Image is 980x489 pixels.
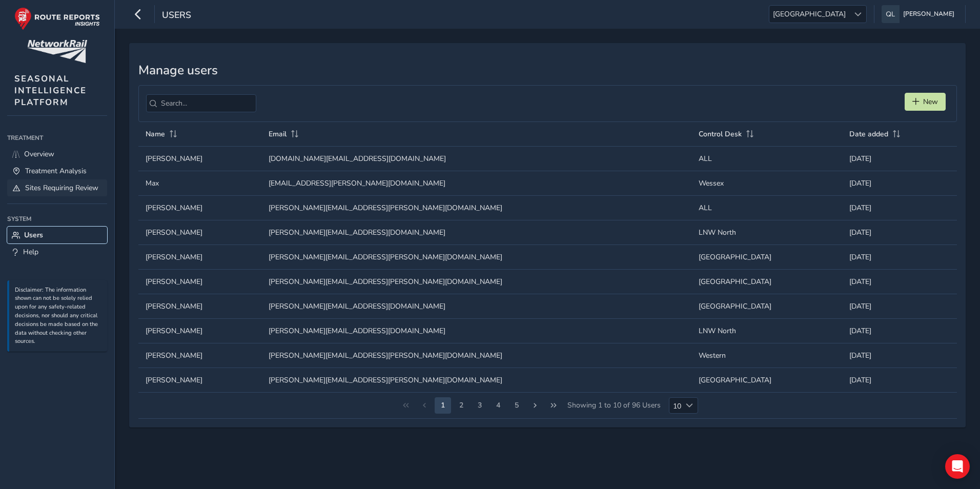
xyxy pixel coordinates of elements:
td: Max [138,171,262,195]
div: System [7,211,107,227]
span: [GEOGRAPHIC_DATA] [769,6,849,23]
a: Users [7,227,107,243]
td: [DATE] [842,343,956,368]
span: Showing 1 to 10 of 96 Users [564,397,664,414]
td: [PERSON_NAME][EMAIL_ADDRESS][PERSON_NAME][DOMAIN_NAME] [261,244,691,269]
td: [PERSON_NAME][EMAIL_ADDRESS][DOMAIN_NAME] [261,318,691,343]
img: rr logo [14,7,100,30]
td: [DATE] [842,368,956,392]
td: [DATE] [842,269,956,294]
span: Name [146,129,165,139]
span: Email [269,129,287,139]
td: [EMAIL_ADDRESS][PERSON_NAME][DOMAIN_NAME] [261,171,691,195]
td: [PERSON_NAME] [138,269,262,294]
td: [PERSON_NAME][EMAIL_ADDRESS][DOMAIN_NAME] [261,220,691,244]
input: Search... [146,94,256,112]
td: [PERSON_NAME][EMAIL_ADDRESS][PERSON_NAME][DOMAIN_NAME] [261,269,691,294]
span: Users [24,230,43,240]
td: Western [691,343,842,368]
a: Sites Requiring Review [7,179,107,196]
img: customer logo [27,40,87,63]
td: [PERSON_NAME] [138,146,262,171]
td: [PERSON_NAME][EMAIL_ADDRESS][PERSON_NAME][DOMAIN_NAME] [261,343,691,368]
td: [PERSON_NAME][EMAIL_ADDRESS][DOMAIN_NAME] [261,294,691,318]
h3: Manage users [138,63,957,78]
button: Page 6 [508,397,525,414]
td: [PERSON_NAME] [138,244,262,269]
td: [DATE] [842,244,956,269]
td: [GEOGRAPHIC_DATA] [691,269,842,294]
span: Sites Requiring Review [25,183,98,193]
td: LNW North [691,318,842,343]
span: Control Desk [699,129,742,139]
td: [DATE] [842,318,956,343]
td: ALL [691,195,842,220]
td: [PERSON_NAME][EMAIL_ADDRESS][PERSON_NAME][DOMAIN_NAME] [261,195,691,220]
div: Choose [681,398,698,413]
td: [PERSON_NAME] [138,318,262,343]
td: [PERSON_NAME] [138,343,262,368]
td: [DATE] [842,294,956,318]
td: LNW North [691,220,842,244]
span: Overview [24,149,54,159]
span: Users [162,9,191,23]
button: Next Page [527,397,543,414]
td: [GEOGRAPHIC_DATA] [691,294,842,318]
button: Last Page [545,397,562,414]
td: [PERSON_NAME] [138,294,262,318]
td: [GEOGRAPHIC_DATA] [691,244,842,269]
td: [PERSON_NAME] [138,220,262,244]
td: [DATE] [842,195,956,220]
p: Disclaimer: The information shown can not be solely relied upon for any safety-related decisions,... [15,286,102,347]
button: [PERSON_NAME] [882,5,958,23]
td: [PERSON_NAME] [138,195,262,220]
a: Overview [7,146,107,162]
span: [PERSON_NAME] [903,5,954,23]
td: [DATE] [842,171,956,195]
td: [GEOGRAPHIC_DATA] [691,368,842,392]
span: Treatment Analysis [25,166,87,176]
button: Page 2 [435,397,451,414]
span: Date added [849,129,888,139]
img: diamond-layout [882,5,900,23]
td: ALL [691,146,842,171]
td: [DATE] [842,146,956,171]
a: Help [7,243,107,260]
div: Open Intercom Messenger [945,454,970,479]
button: New [905,93,946,111]
td: [DOMAIN_NAME][EMAIL_ADDRESS][DOMAIN_NAME] [261,146,691,171]
td: Wessex [691,171,842,195]
span: SEASONAL INTELLIGENCE PLATFORM [14,73,87,108]
div: Treatment [7,130,107,146]
span: New [923,97,938,107]
td: [PERSON_NAME][EMAIL_ADDRESS][PERSON_NAME][DOMAIN_NAME] [261,368,691,392]
span: 10 [669,398,681,413]
span: Help [23,247,38,257]
button: Page 4 [472,397,488,414]
td: [PERSON_NAME] [138,368,262,392]
td: [DATE] [842,220,956,244]
button: Page 3 [453,397,469,414]
button: Page 5 [490,397,506,414]
a: Treatment Analysis [7,162,107,179]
